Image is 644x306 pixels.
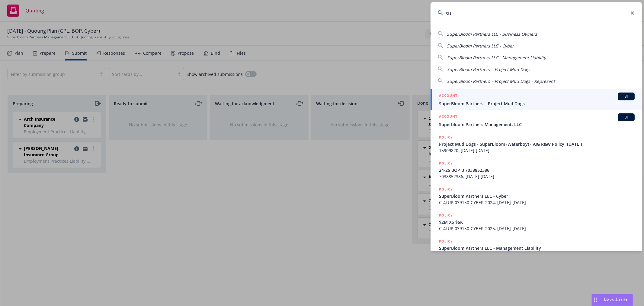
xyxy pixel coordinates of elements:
a: ACCOUNTBISuperbloom Partners Management, LLC [431,110,642,131]
a: POLICY24-25 BOP B 70388523867038852386, [DATE]-[DATE] [431,157,642,183]
a: ACCOUNTBISuperBloom Partners – Project Mud Dogs [431,89,642,110]
span: 15909820, [DATE]-[DATE] [439,147,635,154]
a: POLICYProject Mud Dogs - SuperBloom (Waterboy) - AIG R&W Policy [[DATE]]15909820, [DATE]-[DATE] [431,131,642,157]
span: 7038852386, [DATE]-[DATE] [439,173,635,180]
h5: POLICY [439,238,453,244]
h5: ACCOUNT [439,113,457,121]
span: 24-25 BOP B 7038852386 [439,167,635,173]
span: SuperBloom Partners LLC - Management Liability [447,55,546,60]
span: C-4LUP-039150-CYBER-2024, [DATE]-[DATE] [439,199,635,206]
span: Superbloom Partners Management, LLC [439,121,635,128]
span: SuperBloom Partners LLC - Cyber [447,43,514,49]
span: $2M XS $5K [439,219,635,225]
div: Drag to move [592,294,599,306]
span: BI [620,94,632,99]
span: SuperBloom Partners – Project Mud Dogs [439,100,635,107]
span: SuperBloom Partners – Project Mud Dogs [447,67,530,72]
a: POLICYSuperBloom Partners LLC - Management Liability [431,235,642,261]
span: SuperBloom Partners LLC - Business Owners [447,31,537,37]
span: SuperBloom Partners LLC - Cyber [439,193,635,199]
input: Search... [431,2,642,24]
h5: POLICY [439,134,453,140]
span: SuperBloom Partners LLC - Management Liability [439,245,635,251]
a: POLICY$2M XS $5KC-4LUP-039150-CYBER-2025, [DATE]-[DATE] [431,209,642,235]
h5: POLICY [439,186,453,192]
span: SuperBloom Partners – Project Mud Dogs - Represent [447,78,555,84]
a: POLICYSuperBloom Partners LLC - CyberC-4LUP-039150-CYBER-2024, [DATE]-[DATE] [431,183,642,209]
span: Nova Assist [604,297,628,302]
h5: POLICY [439,160,453,166]
button: Nova Assist [591,294,633,306]
h5: POLICY [439,212,453,218]
span: C-4LUP-039150-CYBER-2025, [DATE]-[DATE] [439,225,635,232]
span: Project Mud Dogs - SuperBloom (Waterboy) - AIG R&W Policy [[DATE]] [439,141,635,147]
h5: ACCOUNT [439,93,457,100]
span: BI [620,115,632,120]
